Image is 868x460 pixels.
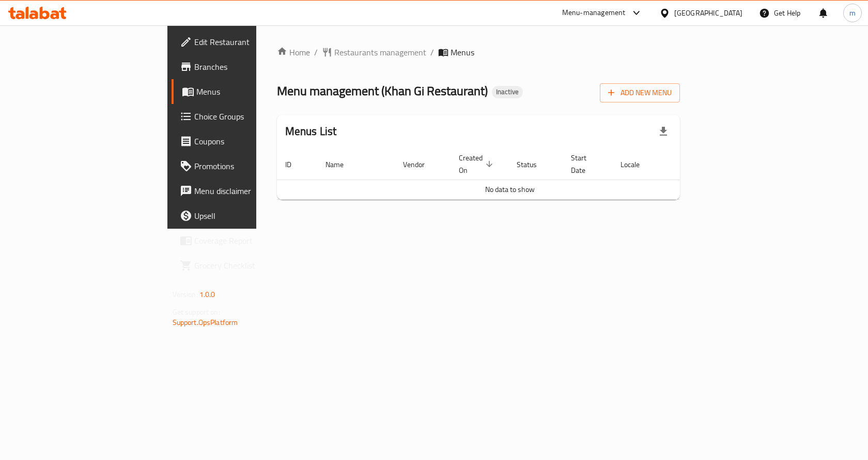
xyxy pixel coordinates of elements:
[492,87,523,96] span: Inactive
[199,288,215,301] span: 1.0.0
[194,210,304,222] span: Upsell
[492,86,523,98] div: Inactive
[173,305,220,319] span: Get support on:
[172,253,313,278] a: Grocery Checklist
[194,234,304,247] span: Coverage Report
[194,36,304,48] span: Edit Restaurant
[172,154,313,179] a: Promotions
[608,86,672,99] span: Add New Menu
[194,185,304,197] span: Menu disclaimer
[403,158,438,171] span: Vendor
[285,158,305,171] span: ID
[194,135,304,147] span: Coupons
[172,228,313,253] a: Coverage Report
[172,79,313,104] a: Menus
[459,152,496,176] span: Created On
[173,316,238,329] a: Support.OpsPlatform
[172,104,313,129] a: Choice Groups
[651,119,676,144] div: Export file
[194,61,304,73] span: Branches
[194,259,304,272] span: Grocery Checklist
[485,183,535,196] span: No data to show
[430,46,434,58] li: /
[173,288,198,301] span: Version:
[172,203,313,228] a: Upsell
[562,7,626,19] div: Menu-management
[194,160,304,172] span: Promotions
[665,149,743,180] th: Actions
[451,46,474,58] span: Menus
[277,79,488,102] span: Menu management ( Khan Gi Restaurant )
[326,158,357,171] span: Name
[172,129,313,154] a: Coupons
[196,85,304,98] span: Menus
[172,54,313,79] a: Branches
[621,158,653,171] span: Locale
[277,149,743,200] table: enhanced table
[172,29,313,54] a: Edit Restaurant
[334,46,426,58] span: Restaurants management
[285,124,337,139] h2: Menus List
[194,110,304,123] span: Choice Groups
[849,7,856,19] span: m
[314,46,318,58] li: /
[600,83,680,102] button: Add New Menu
[277,46,680,58] nav: breadcrumb
[517,158,550,171] span: Status
[674,7,742,19] div: [GEOGRAPHIC_DATA]
[571,152,600,176] span: Start Date
[322,46,426,58] a: Restaurants management
[172,179,313,203] a: Menu disclaimer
